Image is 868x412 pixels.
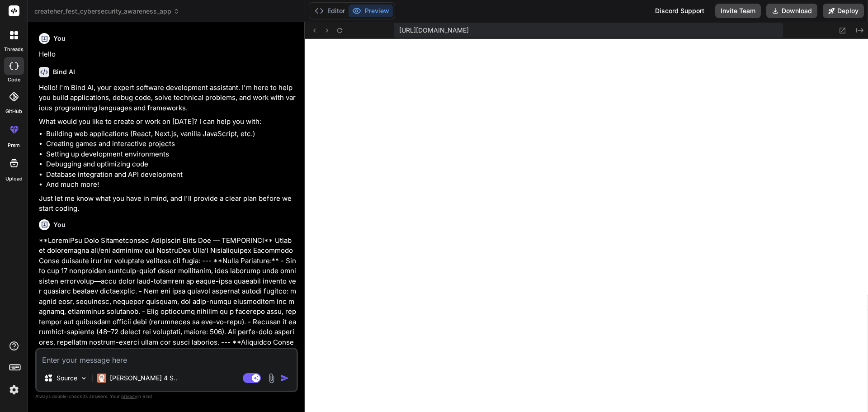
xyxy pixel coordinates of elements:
button: Editor [311,5,349,17]
li: And much more! [46,180,296,190]
img: icon [280,374,289,383]
p: Hello! I'm Bind AI, your expert software development assistant. I'm here to help you build applic... [39,83,296,114]
p: What would you like to create or work on [DATE]? I can help you with: [39,117,296,127]
li: Debugging and optimizing code [46,159,296,170]
li: Creating games and interactive projects [46,139,296,149]
li: Setting up development environments [46,149,296,160]
img: settings [6,382,22,398]
label: prem [8,142,20,149]
p: Just let me know what you have in mind, and I'll provide a clear plan before we start coding. [39,194,296,214]
label: threads [4,46,24,53]
img: Claude 4 Sonnet [97,374,106,383]
li: Building web applications (React, Next.js, vanilla JavaScript, etc.) [46,129,296,139]
iframe: Preview [305,39,868,412]
img: attachment [266,373,277,384]
img: Pick Models [80,374,88,382]
p: Source [57,374,77,383]
label: code [8,76,20,84]
p: [PERSON_NAME] 4 S.. [110,374,177,383]
button: Invite Team [715,4,761,18]
button: Deploy [823,4,864,18]
p: Always double-check its answers. Your in Bind [35,392,298,401]
button: Preview [349,5,393,17]
span: createher_fest_cybersecurity_awareness_app [34,7,179,16]
label: Upload [5,175,23,183]
label: GitHub [5,108,22,115]
h6: Bind AI [53,67,75,76]
h6: You [53,220,66,229]
div: Discord Support [650,4,710,18]
button: Download [766,4,817,18]
p: Hello [39,49,296,60]
span: privacy [121,393,137,399]
span: [URL][DOMAIN_NAME] [399,26,469,35]
li: Database integration and API development [46,170,296,180]
h6: You [53,34,66,43]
